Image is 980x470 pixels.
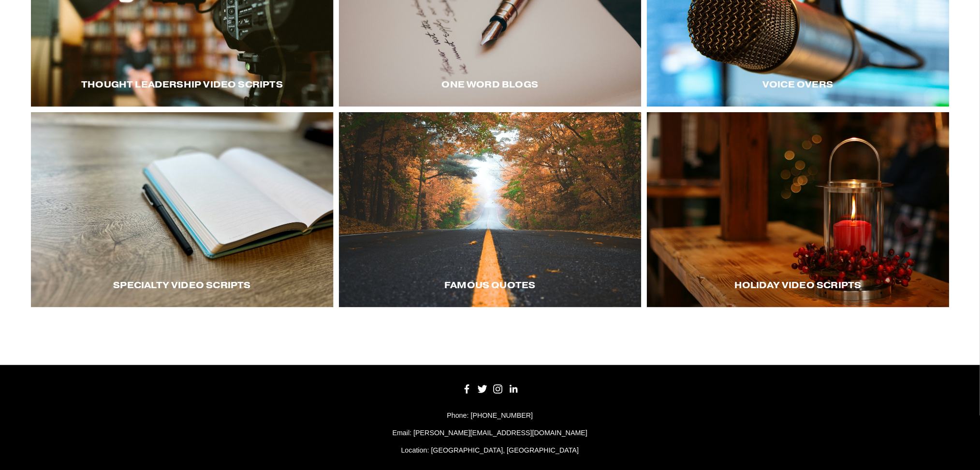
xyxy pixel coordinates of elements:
[734,279,862,291] span: Holiday Video Scripts
[81,79,283,90] span: Thought LEadership Video Scripts
[31,428,950,439] p: Email: [PERSON_NAME][EMAIL_ADDRESS][DOMAIN_NAME]
[442,79,539,90] span: One word blogs
[31,445,950,456] p: Location: [GEOGRAPHIC_DATA], [GEOGRAPHIC_DATA]
[478,384,487,394] a: Twitter
[509,384,518,394] a: LinkedIn
[31,411,950,422] p: Phone: [PHONE_NUMBER]
[493,384,503,394] a: Instagram
[462,384,472,394] a: Facebook
[444,279,535,291] span: Famous Quotes
[113,279,250,291] span: Specialty Video Scripts
[762,79,833,90] span: Voice Overs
